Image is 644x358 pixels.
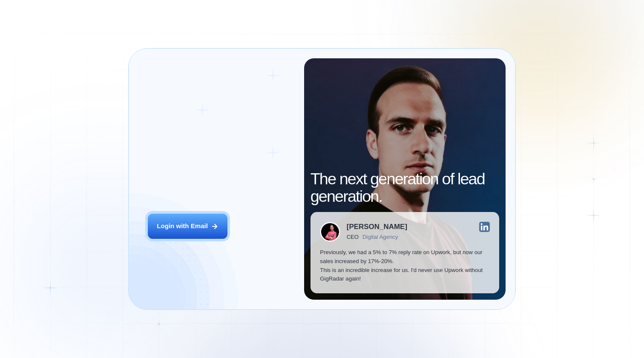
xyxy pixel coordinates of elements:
[148,214,227,239] button: Login with Email
[347,223,407,230] div: [PERSON_NAME]
[347,234,359,240] div: CEO
[320,248,489,284] p: Previously, we had a 5% to 7% reply rate on Upwork, but now our sales increased by 17%-20%. This ...
[157,222,208,231] div: Login with Email
[310,170,500,206] h2: The next generation of lead generation.
[362,234,398,240] div: Digital Agency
